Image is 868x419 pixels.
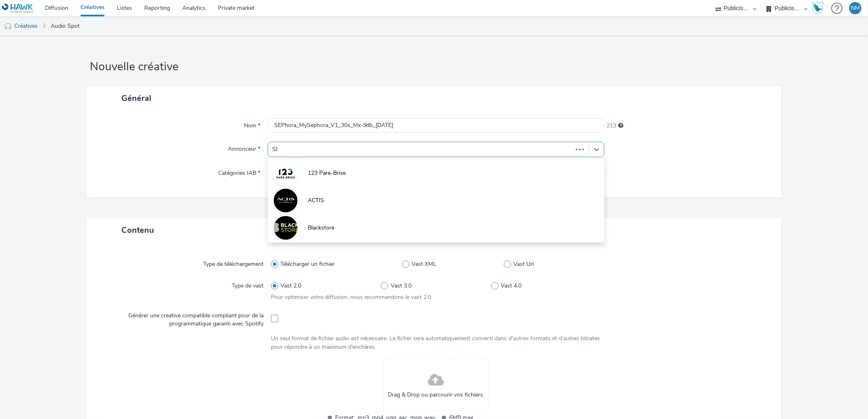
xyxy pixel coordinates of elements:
[412,260,436,268] span: Vast XML
[812,2,824,15] img: Hawk Academy
[851,2,860,14] div: NM
[274,189,298,212] img: ACTIS
[501,282,521,290] span: Vast 4.0
[308,224,334,232] span: Blackstore
[2,3,34,13] img: undefined Logo
[618,122,623,130] div: 255 caractères maximum
[47,16,84,36] a: Audio Spot
[87,59,781,75] h1: Nouvelle créative
[241,118,264,130] label: Nom *
[271,334,602,351] div: Un seul format de fichier audio est nécessaire. Le ficher sera automatiquement converti dans d'au...
[215,166,264,177] label: Catégories IAB *
[101,308,266,328] label: Générer une creative compatible compliant pour de la programmatique garanti avec Spotify
[228,279,267,290] label: Type de vast
[4,22,12,31] img: audio
[514,260,534,268] span: Vast Url
[274,161,298,185] img: 123 Pare-Brise
[274,216,298,240] img: Blackstore
[200,257,267,268] label: Type de téléchargement
[280,282,301,290] span: Vast 2.0
[388,391,484,399] span: Drag & Drop ou parcourir vos fichiers.
[268,118,605,133] input: Nom
[280,260,335,268] span: Télécharger un fichier
[606,122,616,130] span: 213
[308,169,346,177] span: 123 Pare-Brise
[308,196,324,205] span: ACTIS
[121,225,154,236] span: Contenu
[271,293,432,301] span: Pour optimiser votre diffusion, nous recommandons le vast 2.0
[121,93,151,104] span: Général
[812,2,827,15] a: Hawk Academy
[225,142,264,153] label: Annonceur *
[391,282,412,290] span: Vast 3.0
